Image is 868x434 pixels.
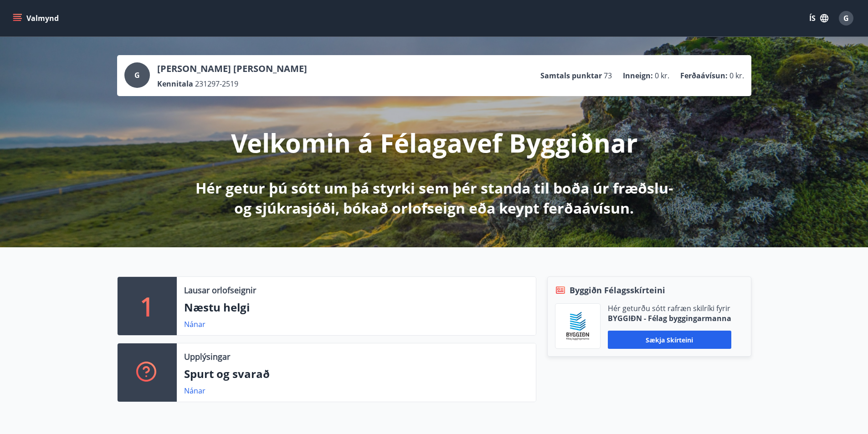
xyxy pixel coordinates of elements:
span: G [843,13,849,23]
p: Inneign : [623,71,653,81]
a: Nánar [184,386,205,396]
p: Ferðaávísun : [680,71,728,81]
button: Sækja skírteini [608,331,731,349]
span: Byggiðn Félagsskírteini [570,284,665,296]
span: 0 kr. [655,71,669,81]
p: Hér getur þú sótt um þá styrki sem þér standa til boða úr fræðslu- og sjúkrasjóði, bókað orlofsei... [194,178,675,218]
p: Kennitala [157,79,193,89]
p: Næstu helgi [184,300,529,315]
button: menu [11,10,62,26]
p: [PERSON_NAME] [PERSON_NAME] [157,62,307,75]
span: G [134,70,140,80]
p: Hér geturðu sótt rafræn skilríki fyrir [608,303,731,313]
p: Spurt og svarað [184,366,529,382]
p: Upplýsingar [184,351,230,363]
span: 0 kr. [729,71,744,81]
button: ÍS [804,10,833,26]
button: G [835,7,857,29]
p: 1 [140,289,154,323]
img: BKlGVmlTW1Qrz68WFGMFQUcXHWdQd7yePWMkvn3i.png [562,311,593,342]
span: 73 [604,71,612,81]
p: Velkomin á Félagavef Byggiðnar [231,125,637,160]
p: Samtals punktar [540,71,602,81]
span: 231297-2519 [195,79,238,89]
a: Nánar [184,319,205,329]
p: Lausar orlofseignir [184,284,256,296]
p: BYGGIÐN - Félag byggingarmanna [608,313,731,323]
